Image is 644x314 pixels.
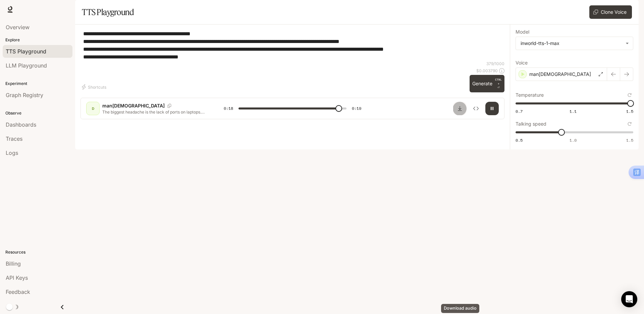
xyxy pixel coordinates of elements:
[626,120,633,128] button: Reset to default
[516,93,544,97] p: Temperature
[516,137,523,143] span: 0.5
[570,137,577,143] span: 1.0
[352,105,361,112] span: 0:19
[80,82,109,92] button: Shortcuts
[626,91,633,99] button: Reset to default
[626,108,633,114] span: 1.5
[516,37,633,50] div: inworld-tts-1-max
[589,5,632,19] button: Clone Voice
[621,291,637,307] div: Open Intercom Messenger
[165,104,174,108] button: Copy Voice ID
[469,102,483,115] button: Inspect
[529,71,591,78] p: man[DEMOGRAPHIC_DATA]
[516,108,523,114] span: 0.7
[516,122,546,126] p: Talking speed
[486,61,504,66] p: 379 / 1000
[470,75,504,92] button: GenerateCTRL +⏎
[102,109,208,115] p: The biggest headache is the lack of ports on laptops. Ugreen's 6-in-1 USB-C dock solves all your ...
[441,304,479,313] div: Download audio
[516,60,528,65] p: Voice
[521,40,622,47] div: inworld-tts-1-max
[476,68,498,74] p: $ 0.003790
[495,78,502,90] p: ⏎
[453,102,467,115] button: Download audio
[224,105,233,112] span: 0:18
[82,5,134,19] h1: TTS Playground
[570,108,577,114] span: 1.1
[516,30,529,34] p: Model
[102,102,165,109] p: man[DEMOGRAPHIC_DATA]
[88,103,98,114] div: D
[626,137,633,143] span: 1.5
[495,78,502,86] p: CTRL +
